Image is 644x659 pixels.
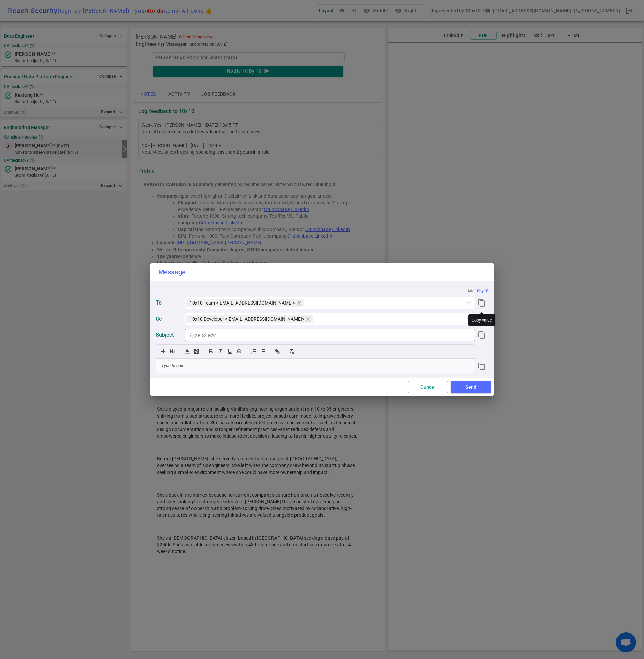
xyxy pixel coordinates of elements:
[190,299,295,307] span: 10x10 Team <[EMAIL_ADDRESS][DOMAIN_NAME]>
[478,299,486,307] i: content_copy
[451,381,491,393] button: Send
[156,332,182,338] div: Subject
[475,360,488,373] button: Copy value
[468,314,495,326] div: Copy value
[190,315,304,323] span: 10x10 Developer <[EMAIL_ADDRESS][DOMAIN_NAME]>
[478,331,486,339] i: content_copy
[186,315,313,323] span: 10x10 Developer <developer@10by10.io>
[408,381,448,393] button: Cancel
[156,316,182,322] div: Cc
[475,296,488,310] button: Copy value
[297,300,302,306] span: close
[467,289,475,293] span: Add
[306,316,311,322] span: close
[475,289,488,293] span: 10by10
[185,330,475,340] input: Type to edit
[475,328,488,342] button: Copy value
[478,362,486,370] i: content_copy
[150,263,494,281] h2: Message
[186,299,304,307] span: 10x10 Team <recruiter@10by10.io>
[156,299,182,306] div: To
